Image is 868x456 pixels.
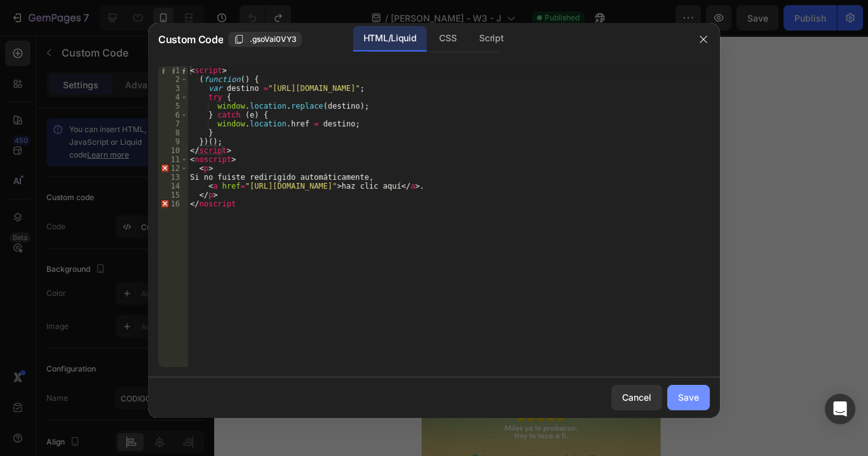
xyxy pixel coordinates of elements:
[158,199,188,208] div: 16
[353,26,426,51] div: HTML/Liquid
[158,137,188,146] div: 9
[158,66,188,75] div: 1
[667,385,710,410] button: Save
[228,32,302,47] button: .gsoVai0VY3
[158,191,188,199] div: 15
[20,66,218,98] a: ¡QUIERO MÁS INFORMACIÓN!
[158,155,188,164] div: 11
[158,93,188,102] div: 4
[158,146,188,155] div: 10
[611,385,662,410] button: Cancel
[429,26,466,51] div: CSS
[16,66,57,77] div: CODIGO 1
[158,119,188,128] div: 7
[825,394,855,424] div: Open Intercom Messenger
[158,164,188,173] div: 12
[158,75,188,84] div: 2
[158,111,188,119] div: 6
[64,6,149,19] span: iPhone 13 Mini ( 375 px)
[158,182,188,191] div: 14
[158,102,188,111] div: 5
[622,391,651,404] div: Cancel
[158,173,188,182] div: 13
[678,391,699,404] div: Save
[158,84,188,93] div: 3
[36,74,203,90] strong: ¡QUIERO MÁS INFORMACIÓN!
[469,26,513,51] div: Script
[158,128,188,137] div: 8
[249,34,296,45] span: .gsoVai0VY3
[158,32,223,47] span: Custom Code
